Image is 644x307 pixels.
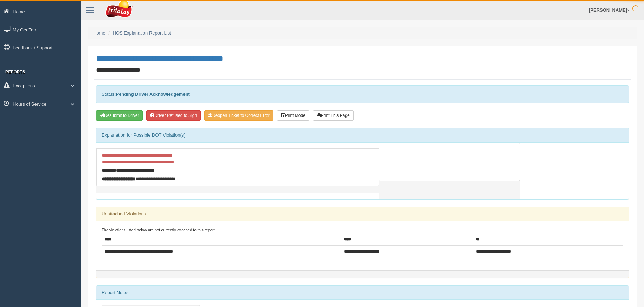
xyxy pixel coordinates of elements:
div: Report Notes [96,286,629,300]
button: Resubmit To Driver [96,110,143,121]
small: The violations listed below are not currently attached to this report: [102,228,216,232]
button: Driver Refused to Sign [146,110,201,121]
a: Home [93,30,105,36]
button: Print This Page [313,110,354,121]
button: Reopen Ticket [204,110,273,121]
div: Status: [96,85,629,103]
div: Unattached Violations [96,207,629,221]
div: Explanation for Possible DOT Violation(s) [96,128,629,142]
strong: Pending Driver Acknowledgement [116,92,189,97]
a: HOS Explanation Report List [113,30,171,36]
button: Print Mode [277,110,309,121]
